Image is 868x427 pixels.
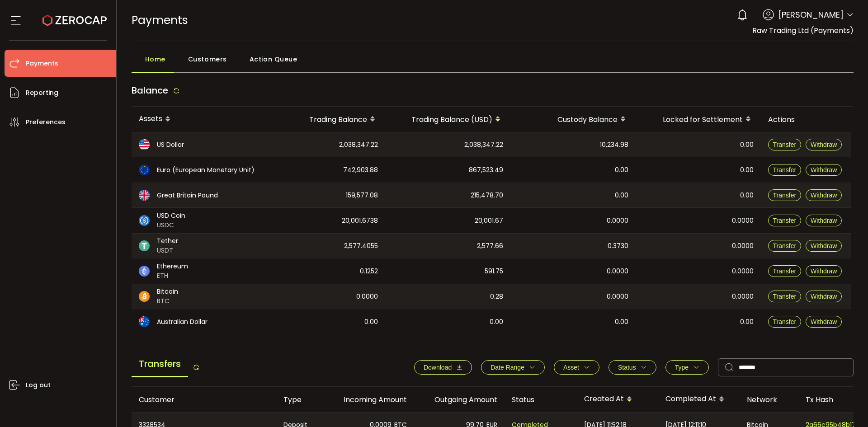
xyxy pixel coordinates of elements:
[505,394,577,405] div: Status
[157,262,188,271] span: Ethereum
[157,246,178,255] span: USDT
[414,360,472,375] button: Download
[157,236,178,246] span: Tether
[811,141,837,148] span: Withdraw
[157,271,188,281] span: ETH
[250,50,297,68] span: Action Queue
[806,139,842,150] button: Withdraw
[485,266,503,277] span: 591.75
[26,86,58,99] span: Reporting
[471,190,503,201] span: 215,478.70
[618,364,636,371] span: Status
[132,394,276,405] div: Customer
[139,190,150,201] img: gbp_portfolio.svg
[360,266,378,277] span: 0.1252
[609,360,656,375] button: Status
[823,384,868,427] iframe: Chat Widget
[490,317,503,327] span: 0.00
[364,317,378,327] span: 0.00
[615,190,628,201] span: 0.00
[773,267,797,275] span: Transfer
[773,318,797,325] span: Transfer
[139,291,150,302] img: btc_portfolio.svg
[324,394,414,405] div: Incoming Amount
[811,242,837,249] span: Withdraw
[615,165,628,175] span: 0.00
[157,140,184,150] span: US Dollar
[768,291,802,302] button: Transfer
[157,211,185,221] span: USD Coin
[139,266,150,277] img: eth_portfolio.svg
[344,241,378,251] span: 2,577.4055
[342,216,378,226] span: 20,001.6738
[464,140,503,150] span: 2,038,347.22
[615,317,628,327] span: 0.00
[188,50,227,68] span: Customers
[811,217,837,224] span: Withdraw
[732,266,754,277] span: 0.0000
[806,189,842,201] button: Withdraw
[768,316,802,328] button: Transfer
[157,287,178,296] span: Bitcoin
[773,293,797,300] span: Transfer
[139,164,150,175] img: eur_portfolio.svg
[346,190,378,201] span: 159,577.08
[768,265,802,277] button: Transfer
[811,293,837,300] span: Withdraw
[356,291,378,302] span: 0.0000
[740,165,754,175] span: 0.00
[752,25,854,36] span: Raw Trading Ltd (Payments)
[385,112,510,127] div: Trading Balance (USD)
[563,364,579,371] span: Asset
[339,140,378,150] span: 2,038,347.22
[773,242,797,249] span: Transfer
[26,116,66,129] span: Preferences
[773,217,797,224] span: Transfer
[773,192,797,199] span: Transfer
[577,392,658,407] div: Created At
[132,112,272,127] div: Assets
[481,360,545,375] button: Date Range
[811,318,837,325] span: Withdraw
[768,139,802,150] button: Transfer
[139,316,150,327] img: aud_portfolio.svg
[157,221,185,230] span: USDC
[732,291,754,302] span: 0.0000
[272,112,385,127] div: Trading Balance
[658,392,740,407] div: Completed At
[132,352,188,377] span: Transfers
[768,240,802,252] button: Transfer
[157,191,218,200] span: Great Britain Pound
[276,394,324,405] div: Type
[510,112,636,127] div: Custody Balance
[806,240,842,252] button: Withdraw
[806,164,842,176] button: Withdraw
[740,317,754,327] span: 0.00
[608,241,628,251] span: 0.3730
[139,240,150,251] img: usdt_portfolio.svg
[806,265,842,277] button: Withdraw
[761,114,851,125] div: Actions
[740,190,754,201] span: 0.00
[768,189,802,201] button: Transfer
[607,216,628,226] span: 0.0000
[139,139,150,150] img: usd_portfolio.svg
[740,394,798,405] div: Network
[414,394,505,405] div: Outgoing Amount
[132,84,168,97] span: Balance
[773,141,797,148] span: Transfer
[806,316,842,328] button: Withdraw
[806,215,842,226] button: Withdraw
[811,166,837,174] span: Withdraw
[139,215,150,226] img: usdc_portfolio.svg
[491,364,524,371] span: Date Range
[607,266,628,277] span: 0.0000
[778,9,844,21] span: [PERSON_NAME]
[469,165,503,175] span: 867,523.49
[490,291,503,302] span: 0.28
[132,12,188,28] span: Payments
[607,291,628,302] span: 0.0000
[806,291,842,302] button: Withdraw
[157,317,208,327] span: Australian Dollar
[665,360,709,375] button: Type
